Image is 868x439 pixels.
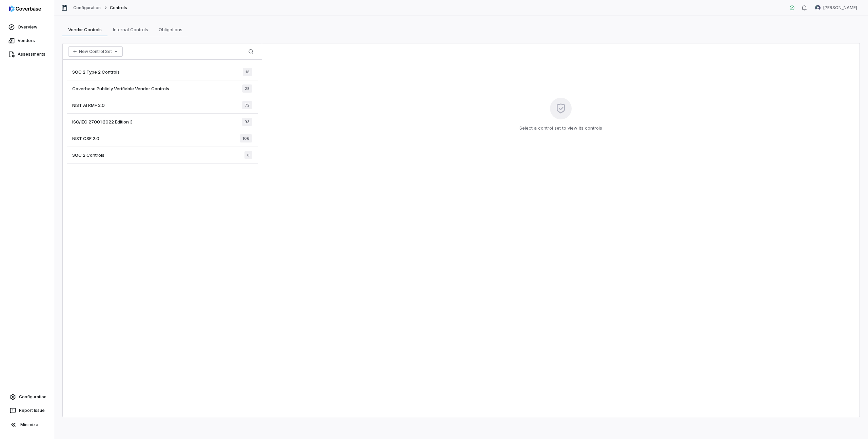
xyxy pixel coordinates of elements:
[815,5,821,11] img: Mike Lewis avatar
[242,84,252,93] span: 28
[67,147,258,164] a: SOC 2 Controls8
[65,25,104,34] span: Vendor Controls
[3,418,51,432] button: Minimize
[110,5,127,11] span: Controls
[67,64,258,80] a: SOC 2 Type 2 Controls18
[67,114,258,130] a: ISO/IEC 27001:2022 Edition 393
[1,35,53,47] a: Vendors
[72,135,99,141] span: NIST CSF 2.0
[811,3,861,13] button: Mike Lewis avatar[PERSON_NAME]
[519,125,602,132] p: Select a control set to view its controls
[72,69,120,75] span: SOC 2 Type 2 Controls
[1,21,53,33] a: Overview
[73,5,101,11] a: Configuration
[3,391,51,403] a: Configuration
[9,5,41,12] img: logo-D7KZi-bG.svg
[3,404,51,417] button: Report Issue
[242,118,252,126] span: 93
[72,102,105,108] span: NIST AI RMF 2.0
[72,85,169,92] span: Coverbase Publicly Verifiable Vendor Controls
[243,68,252,76] span: 18
[244,151,252,159] span: 8
[110,25,151,34] span: Internal Controls
[67,130,258,147] a: NIST CSF 2.0106
[1,48,53,60] a: Assessments
[67,97,258,114] a: NIST AI RMF 2.072
[156,25,185,34] span: Obligations
[823,5,857,11] span: [PERSON_NAME]
[72,152,104,158] span: SOC 2 Controls
[67,80,258,97] a: Coverbase Publicly Verifiable Vendor Controls28
[68,46,123,57] button: New Control Set
[240,134,252,142] span: 106
[72,119,133,125] span: ISO/IEC 27001:2022 Edition 3
[242,101,252,109] span: 72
